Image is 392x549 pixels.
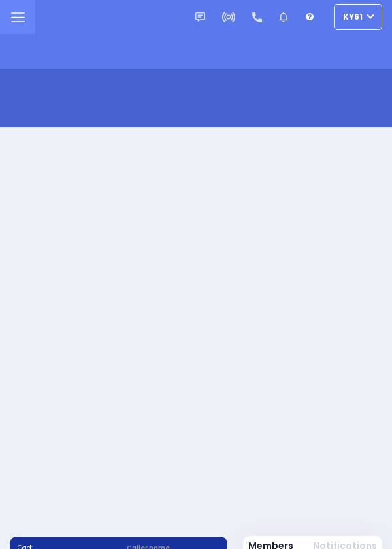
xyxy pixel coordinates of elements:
img: message.svg [195,12,205,22]
button: KY61 [334,4,382,30]
span: KY61 [343,11,363,23]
